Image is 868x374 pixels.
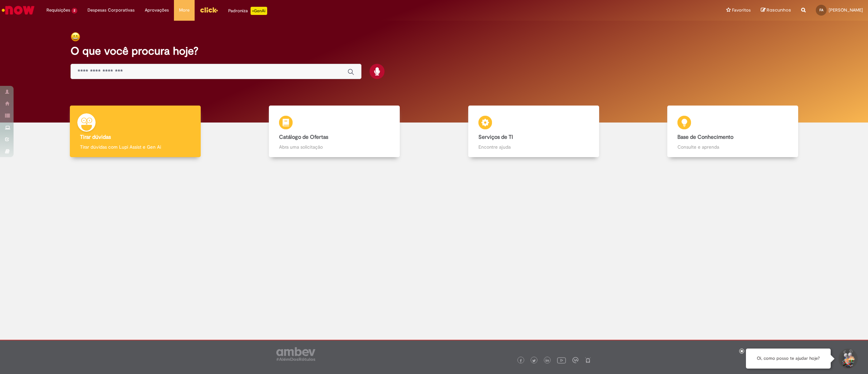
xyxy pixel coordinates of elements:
img: logo_footer_ambev_rotulo_gray.png [276,347,315,361]
span: More [179,7,190,14]
a: Tirar dúvidas Tirar dúvidas com Lupi Assist e Gen Ai [36,106,235,157]
img: happy-face.png [71,32,80,42]
span: Aprovações [145,7,169,14]
b: Serviços de TI [478,134,513,141]
img: logo_footer_linkedin.png [546,359,549,363]
a: Rascunhos [761,7,791,14]
p: Consulte e aprenda [677,144,788,150]
img: logo_footer_facebook.png [519,359,522,362]
a: Base de Conhecimento Consulte e aprenda [633,106,833,157]
span: FA [820,8,823,12]
p: Tirar dúvidas com Lupi Assist e Gen Ai [80,144,191,150]
img: logo_footer_naosei.png [585,357,591,363]
p: Encontre ajuda [478,144,589,150]
span: Despesas Corporativas [87,7,135,14]
h2: O que você procura hoje? [71,45,797,57]
p: +GenAi [251,7,267,15]
a: Catálogo de Ofertas Abra uma solicitação [235,106,434,157]
img: click_logo_yellow_360x200.png [200,5,218,15]
img: logo_footer_twitter.png [532,359,536,362]
img: logo_footer_youtube.png [557,356,566,364]
div: Padroniza [228,7,267,15]
div: Oi, como posso te ajudar hoje? [746,349,831,369]
p: Abra uma solicitação [279,144,390,150]
span: Favoritos [732,7,751,14]
span: Rascunhos [767,7,791,13]
a: Serviços de TI Encontre ajuda [434,106,633,157]
b: Tirar dúvidas [80,134,111,141]
img: logo_footer_workplace.png [572,357,578,363]
span: Requisições [46,7,70,14]
img: ServiceNow [1,3,36,17]
button: Iniciar Conversa de Suporte [837,349,858,369]
b: Catálogo de Ofertas [279,134,328,141]
span: [PERSON_NAME] [829,7,863,13]
span: 2 [72,8,77,14]
b: Base de Conhecimento [677,134,733,141]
